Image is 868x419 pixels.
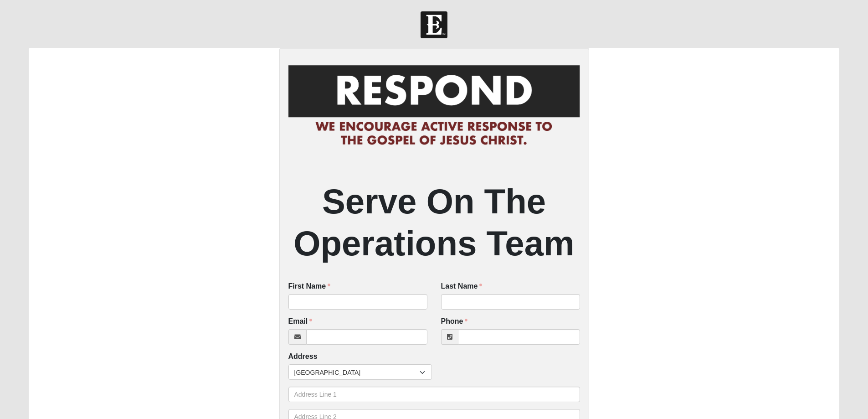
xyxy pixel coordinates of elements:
label: Phone [441,316,468,327]
label: First Name [288,281,331,292]
input: Address Line 1 [288,387,580,402]
img: RespondCardHeader.png [288,57,580,155]
label: Email [288,316,313,327]
img: Church of Eleven22 Logo [421,11,447,38]
label: Last Name [441,281,483,292]
h2: Serve On The Operations Team [288,181,580,264]
span: [GEOGRAPHIC_DATA] [294,365,420,380]
label: Address [288,352,318,362]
